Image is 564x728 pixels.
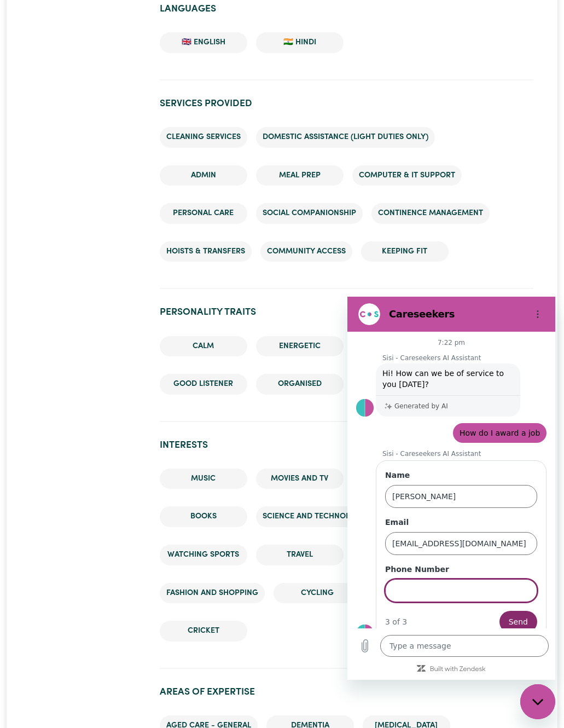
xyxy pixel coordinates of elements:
[274,583,361,604] li: Cycling
[160,3,533,15] h2: Languages
[160,469,247,489] li: Music
[160,440,533,451] h2: Interests
[160,545,247,565] li: Watching sports
[160,32,247,53] li: 🇬🇧 English
[520,684,555,719] iframe: Button to launch messaging window, conversation in progress
[361,241,449,262] li: Keeping fit
[256,336,344,357] li: Energetic
[160,583,265,604] li: Fashion and shopping
[160,621,247,642] li: Cricket
[160,165,247,186] li: Admin
[256,203,363,224] li: Social companionship
[256,506,373,527] li: Science and Technology
[256,165,344,186] li: Meal prep
[160,686,533,698] h2: Areas of Expertise
[347,297,555,680] iframe: Messaging window
[256,374,344,395] li: Organised
[160,307,533,318] h2: Personality traits
[256,127,435,148] li: Domestic assistance (light duties only)
[352,165,462,186] li: Computer & IT Support
[160,336,247,357] li: Calm
[160,98,533,109] h2: Services provided
[160,506,247,527] li: Books
[160,203,247,224] li: Personal care
[160,241,252,262] li: Hoists & transfers
[260,241,352,262] li: Community access
[256,545,344,565] li: Travel
[371,203,490,224] li: Continence management
[160,127,247,148] li: Cleaning services
[256,469,344,489] li: Movies and TV
[256,32,344,53] li: 🇮🇳 Hindi
[160,374,247,395] li: Good Listener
